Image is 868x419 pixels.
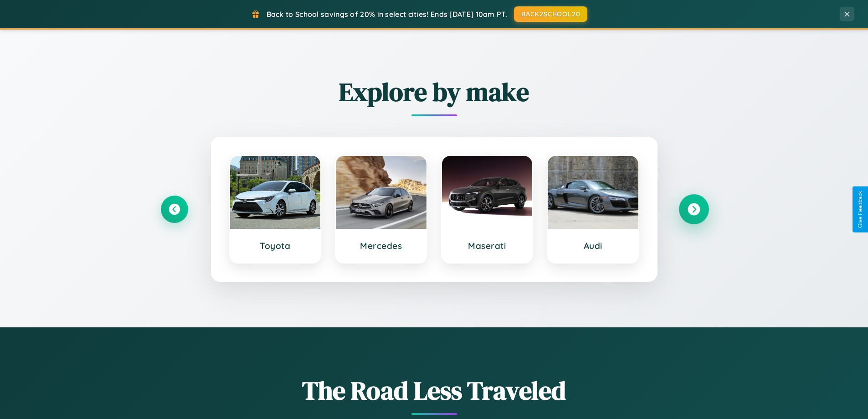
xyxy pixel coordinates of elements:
[345,240,417,251] h3: Mercedes
[557,240,629,251] h3: Audi
[161,74,708,109] h2: Explore by make
[239,240,312,251] h3: Toyota
[451,240,524,251] h3: Maserati
[161,373,708,408] h1: The Road Less Traveled
[267,10,507,19] span: Back to School savings of 20% in select cities! Ends [DATE] 10am PT.
[857,191,863,228] div: Give Feedback
[514,6,587,22] button: BACK2SCHOOL20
